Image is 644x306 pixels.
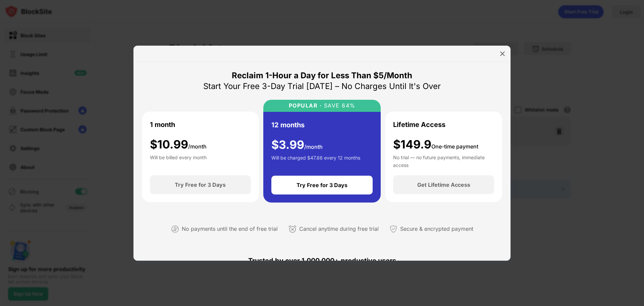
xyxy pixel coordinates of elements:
div: Try Free for 3 Days [297,182,347,188]
div: Lifetime Access [393,120,445,130]
div: Will be billed every month [150,154,207,167]
div: Start Your Free 3-Day Trial [DATE] – No Charges Until It's Over [203,81,441,92]
div: Get Lifetime Access [417,181,470,188]
div: $ 10.99 [150,138,207,151]
div: Secure & encrypted payment [400,224,473,234]
div: Cancel anytime during free trial [299,224,379,234]
div: POPULAR · [289,102,322,109]
div: 1 month [150,120,175,130]
span: /month [304,143,323,150]
span: One-time payment [431,143,478,150]
div: Try Free for 3 Days [175,181,226,188]
div: No payments until the end of free trial [182,224,278,234]
img: not-paying [171,225,179,233]
div: No trial — no future payments, immediate access [393,154,494,167]
span: /month [188,143,207,150]
div: 12 months [271,120,305,130]
div: $149.9 [393,138,478,151]
div: $ 3.99 [271,138,323,152]
div: SAVE 64% [322,102,356,109]
div: Trusted by over 1,000,000+ productive users [142,245,502,277]
div: Reclaim 1-Hour a Day for Less Than $5/Month [232,70,412,81]
img: secured-payment [389,225,397,233]
div: Will be charged $47.88 every 12 months [271,154,360,168]
img: cancel-anytime [288,225,297,233]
